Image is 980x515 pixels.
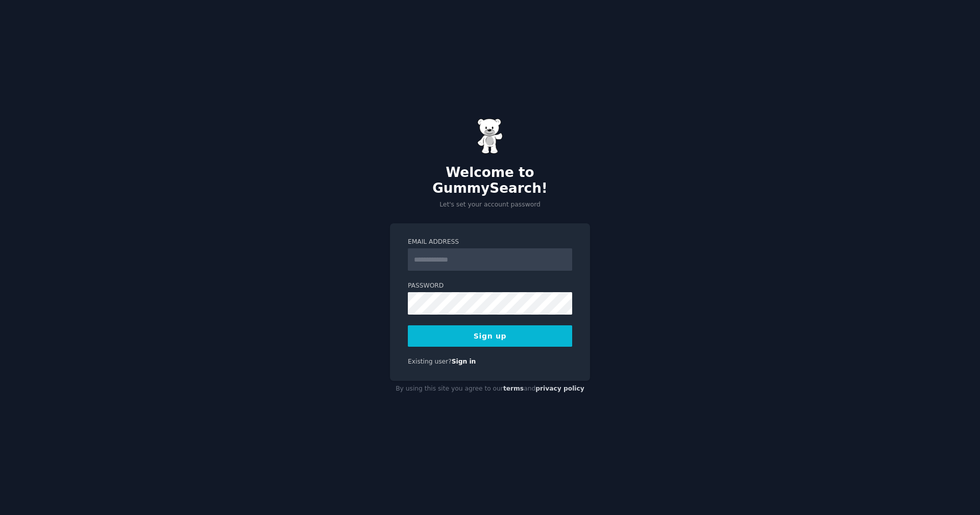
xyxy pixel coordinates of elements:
a: privacy policy [535,385,584,392]
a: terms [503,385,524,392]
a: Sign in [452,358,476,365]
button: Sign up [408,325,572,347]
span: Existing user? [408,358,452,365]
label: Password [408,281,572,291]
h2: Welcome to GummySearch! [390,165,590,197]
label: Email Address [408,238,572,247]
p: Let's set your account password [390,200,590,210]
div: By using this site you agree to our and [390,381,590,397]
img: Gummy Bear [477,118,503,154]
